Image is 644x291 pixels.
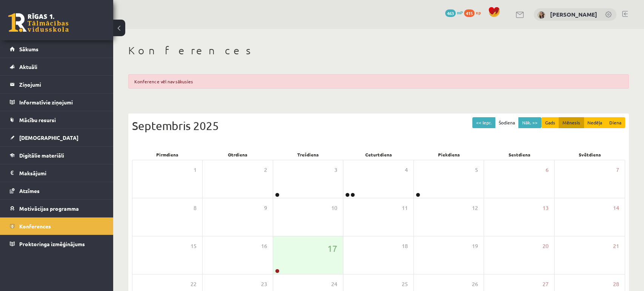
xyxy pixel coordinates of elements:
img: Marija Nicmane [538,11,545,19]
span: mP [457,9,463,15]
legend: Informatīvie ziņojumi [19,93,104,111]
a: Atzīmes [10,182,104,199]
span: 20 [543,242,549,250]
a: Maksājumi [10,164,104,182]
a: Digitālie materiāli [10,147,104,164]
span: 4 [405,166,408,174]
button: Mēnesis [559,117,584,128]
a: [DEMOGRAPHIC_DATA] [10,129,104,146]
a: Aktuāli [10,58,104,75]
div: Sestdiena [484,149,555,160]
span: 26 [472,280,478,288]
span: 24 [331,280,337,288]
a: Sākums [10,40,104,58]
span: 18 [402,242,408,250]
span: 5 [475,166,478,174]
span: 1 [194,166,197,174]
div: Otrdiena [203,149,273,160]
span: 21 [613,242,619,250]
div: Septembris 2025 [132,117,625,134]
span: Aktuāli [19,63,37,70]
span: Konferences [19,223,51,230]
legend: Ziņojumi [19,76,104,93]
span: 16 [261,242,267,250]
button: << Iepr. [472,117,495,128]
span: xp [476,9,481,15]
span: 9 [264,204,267,212]
span: 27 [543,280,549,288]
span: 19 [472,242,478,250]
span: 22 [191,280,197,288]
a: Ziņojumi [10,76,104,93]
div: Ceturtdiena [343,149,414,160]
span: 23 [261,280,267,288]
span: 25 [402,280,408,288]
span: 10 [331,204,337,212]
a: Mācību resursi [10,111,104,129]
span: Motivācijas programma [19,205,79,212]
a: 415 xp [464,9,484,15]
span: Mācību resursi [19,116,56,123]
span: 7 [616,166,619,174]
button: Nedēļa [584,117,606,128]
div: Trešdiena [273,149,343,160]
button: Šodiena [495,117,519,128]
a: Informatīvie ziņojumi [10,93,104,111]
a: Konferences [10,217,104,235]
span: 11 [402,204,408,212]
span: 8 [194,204,197,212]
div: Svētdiena [555,149,625,160]
button: Nāk. >> [518,117,541,128]
a: [PERSON_NAME] [550,11,597,18]
span: 15 [191,242,197,250]
div: Pirmdiena [132,149,203,160]
div: Konference vēl nav sākusies [128,74,629,89]
span: 12 [472,204,478,212]
span: Sākums [19,46,38,52]
button: Diena [606,117,625,128]
span: 2 [264,166,267,174]
span: 6 [546,166,549,174]
span: 14 [613,204,619,212]
span: 3 [334,166,337,174]
div: Piekdiena [414,149,484,160]
button: Gads [541,117,559,128]
a: 463 mP [445,9,463,15]
span: 463 [445,9,456,17]
legend: Maksājumi [19,164,104,182]
span: 28 [613,280,619,288]
a: Rīgas 1. Tālmācības vidusskola [8,13,69,32]
span: 415 [464,9,475,17]
span: [DEMOGRAPHIC_DATA] [19,134,78,141]
span: Proktoringa izmēģinājums [19,240,85,247]
a: Motivācijas programma [10,200,104,217]
span: 17 [327,242,337,255]
span: Atzīmes [19,187,40,194]
h1: Konferences [128,44,629,57]
a: Proktoringa izmēģinājums [10,235,104,253]
span: Digitālie materiāli [19,152,64,159]
span: 13 [543,204,549,212]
